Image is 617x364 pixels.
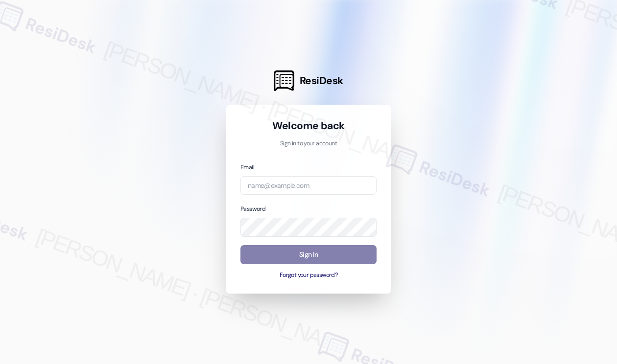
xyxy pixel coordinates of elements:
[300,74,343,88] span: ResiDesk
[240,205,265,213] label: Password
[240,245,377,264] button: Sign In
[240,139,377,148] p: Sign in to your account
[240,163,254,171] label: Email
[240,119,377,133] h1: Welcome back
[240,176,377,195] input: name@example.com
[274,70,294,91] img: ResiDesk Logo
[240,271,377,280] button: Forgot your password?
